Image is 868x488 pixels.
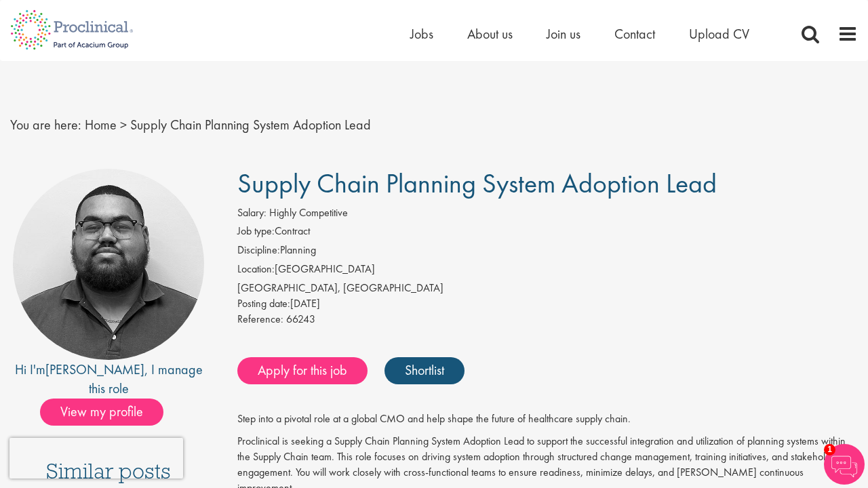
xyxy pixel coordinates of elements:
[467,25,513,43] a: About us
[824,444,865,485] img: Chatbot
[10,360,207,399] div: Hi I'm , I manage this role
[13,169,204,360] img: imeage of recruiter Ashley Bennett
[237,357,368,384] a: Apply for this job
[237,224,275,239] label: Job type:
[237,205,267,221] label: Salary:
[237,296,290,310] span: Posting date:
[286,312,315,326] span: 66243
[689,25,749,43] a: Upload CV
[237,296,858,312] div: [DATE]
[237,262,275,277] label: Location:
[237,243,858,262] li: Planning
[40,399,163,426] span: View my profile
[237,224,858,243] li: Contract
[614,25,655,43] a: Contact
[547,25,580,43] a: Join us
[237,312,283,327] label: Reference:
[269,205,348,220] span: Highly Competitive
[237,281,858,296] div: [GEOGRAPHIC_DATA], [GEOGRAPHIC_DATA]
[9,438,183,479] iframe: reCAPTCHA
[237,411,858,427] p: Step into a pivotal role at a global CMO and help shape the future of healthcare supply chain.
[384,357,465,384] a: Shortlist
[237,243,280,258] label: Discipline:
[40,401,177,419] a: View my profile
[120,116,127,134] span: >
[237,166,717,201] span: Supply Chain Planning System Adoption Lead
[85,116,117,134] a: breadcrumb link
[410,25,433,43] a: Jobs
[824,444,835,455] span: 1
[45,361,144,378] a: [PERSON_NAME]
[10,116,81,134] span: You are here:
[237,262,858,281] li: [GEOGRAPHIC_DATA]
[130,116,371,134] span: Supply Chain Planning System Adoption Lead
